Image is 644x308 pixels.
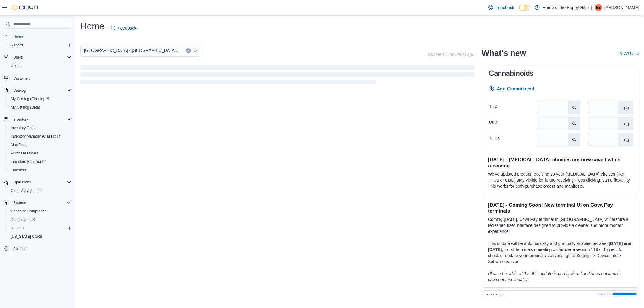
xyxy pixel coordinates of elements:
em: Please be advised that this update is purely visual and does not impact payment functionality. [488,271,621,282]
button: Clear input [186,48,191,53]
span: Settings [13,246,26,251]
h1: Home [80,20,104,32]
button: Cash Management [6,186,74,195]
span: EB [596,4,601,11]
span: Reports [8,224,71,232]
strong: [DATE] and [DATE] [488,241,631,252]
span: Manifests [11,142,26,147]
a: Users [8,62,23,69]
a: [US_STATE] CCRS [8,233,45,240]
span: Manifests [8,141,71,148]
a: Transfers (Classic) [6,157,74,166]
span: Users [13,55,23,60]
button: Operations [11,179,34,186]
span: Reports [11,199,71,206]
a: My Catalog (Classic) [8,95,51,103]
a: My Catalog (Beta) [8,104,43,111]
span: Feedback [495,5,514,11]
button: Customers [1,74,74,82]
button: Catalog [1,86,74,95]
a: Customers [11,75,33,82]
button: Manifests [6,141,74,149]
button: Reports [1,198,74,207]
button: Transfers [6,166,74,174]
a: Inventory Manager (Classic) [6,132,74,141]
button: Operations [1,178,74,186]
span: Users [8,62,71,69]
button: Users [1,53,74,62]
a: Dashboards [6,215,74,224]
h2: What's new [482,48,526,58]
a: Reports [8,224,26,232]
button: Reports [11,199,28,206]
button: Users [11,54,25,61]
a: Canadian Compliance [8,208,49,215]
p: | [591,4,592,11]
a: Purchase Orders [8,150,41,157]
h3: [DATE] - [MEDICAL_DATA] choices are now saved when receiving [488,157,633,169]
span: Reports [11,43,24,48]
p: We've updated product receiving so your [MEDICAL_DATA] choices (like THCa or CBG) stay visible fo... [488,171,633,189]
span: Catalog [13,88,26,93]
button: Users [6,62,74,70]
button: Catalog [11,87,28,94]
a: Feedback [486,2,516,14]
a: Settings [11,245,29,252]
span: Inventory Manager (Classic) [8,133,71,140]
a: Home [11,33,25,40]
a: My Catalog (Classic) [6,95,74,103]
span: Loading [80,66,474,86]
span: Transfers [8,167,71,174]
span: Inventory [13,117,28,122]
span: Catalog [11,87,71,94]
button: Canadian Compliance [6,207,74,215]
span: [US_STATE] CCRS [11,234,42,239]
button: Inventory [11,116,30,123]
span: Reports [8,42,71,49]
span: My Catalog (Classic) [8,95,71,103]
span: Users [11,63,20,68]
a: Reports [8,42,26,49]
span: Feedback [118,25,136,31]
button: Purchase Orders [6,149,74,157]
a: Transfers (Classic) [8,158,48,165]
span: [GEOGRAPHIC_DATA] - [GEOGRAPHIC_DATA] - Fire & Flower [84,47,180,54]
img: Cova [12,5,39,11]
h3: [DATE] - Coming Soon! New terminal UI on Cova Pay terminals [488,202,633,214]
span: Inventory [11,116,71,123]
a: View allExternal link [620,51,639,56]
span: Dashboards [8,216,71,223]
span: Reports [13,200,26,205]
span: Home [11,33,71,40]
nav: Complex example [4,30,71,269]
span: Washington CCRS [8,233,71,240]
span: Dark Mode [519,11,519,11]
span: Operations [11,179,71,186]
div: Emma Buhr [595,4,602,11]
p: [PERSON_NAME] [604,4,639,11]
span: Home [13,34,23,39]
span: Canadian Compliance [11,209,46,214]
button: [US_STATE] CCRS [6,232,74,241]
button: My Catalog (Beta) [6,103,74,112]
button: Reports [6,41,74,49]
span: My Catalog (Beta) [11,105,40,110]
button: Inventory Count [6,124,74,132]
p: Coming [DATE], Cova Pay terminal in [GEOGRAPHIC_DATA] will feature a refreshed user interface des... [488,216,633,234]
span: Dashboards [11,217,35,222]
span: Customers [11,74,71,82]
p: Updated 5 minute(s) ago [428,52,474,57]
span: Transfers [11,168,26,173]
a: Dashboards [8,216,37,223]
a: Inventory Manager (Classic) [8,133,63,140]
span: Transfers (Classic) [8,158,71,165]
span: Purchase Orders [8,150,71,157]
span: Users [11,54,71,61]
button: Reports [6,224,74,232]
span: Operations [13,180,31,185]
span: Customers [13,76,31,81]
p: Home of the Happy High [543,4,589,11]
span: Purchase Orders [11,151,38,156]
button: Open list of options [193,48,197,53]
span: Cash Management [8,187,71,194]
